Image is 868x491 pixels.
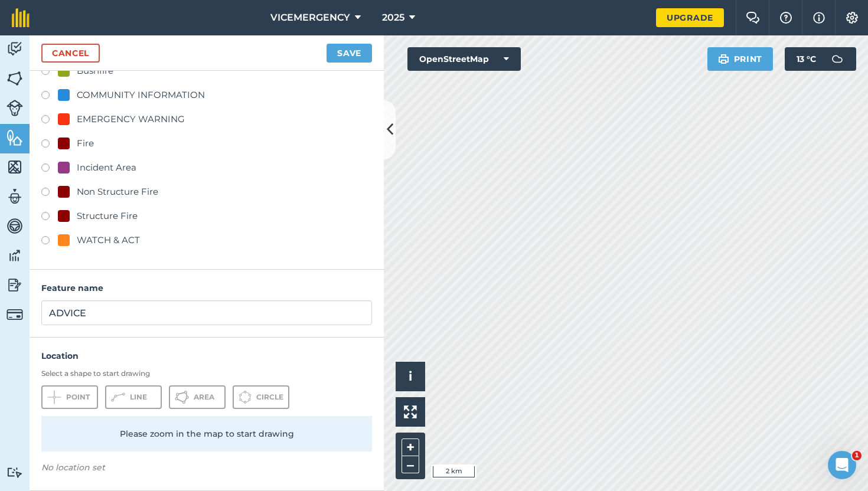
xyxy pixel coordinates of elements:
img: svg+xml;base64,PHN2ZyB4bWxucz0iaHR0cDovL3d3dy53My5vcmcvMjAwMC9zdmciIHdpZHRoPSIxNyIgaGVpZ2h0PSIxNy... [813,11,825,25]
img: svg+xml;base64,PHN2ZyB4bWxucz0iaHR0cDovL3d3dy53My5vcmcvMjAwMC9zdmciIHdpZHRoPSI1NiIgaGVpZ2h0PSI2MC... [6,70,23,87]
a: Upgrade [656,8,724,27]
div: Please zoom in the map to start drawing [41,416,372,451]
img: svg+xml;base64,PD94bWwgdmVyc2lvbj0iMS4wIiBlbmNvZGluZz0idXRmLTgiPz4KPCEtLSBHZW5lcmF0b3I6IEFkb2JlIE... [825,47,849,71]
img: svg+xml;base64,PD94bWwgdmVyc2lvbj0iMS4wIiBlbmNvZGluZz0idXRmLTgiPz4KPCEtLSBHZW5lcmF0b3I6IEFkb2JlIE... [6,306,23,323]
span: Circle [256,392,283,402]
img: svg+xml;base64,PHN2ZyB4bWxucz0iaHR0cDovL3d3dy53My5vcmcvMjAwMC9zdmciIHdpZHRoPSI1NiIgaGVpZ2h0PSI2MC... [6,129,23,146]
span: 13 ° C [797,47,816,71]
div: EMERGENCY WARNING [77,112,185,126]
button: Save [327,44,372,63]
img: svg+xml;base64,PHN2ZyB4bWxucz0iaHR0cDovL3d3dy53My5vcmcvMjAwMC9zdmciIHdpZHRoPSI1NiIgaGVpZ2h0PSI2MC... [6,158,23,176]
img: svg+xml;base64,PD94bWwgdmVyc2lvbj0iMS4wIiBlbmNvZGluZz0idXRmLTgiPz4KPCEtLSBHZW5lcmF0b3I6IEFkb2JlIE... [6,276,23,294]
div: Fire [77,136,94,150]
button: 13 °C [785,47,856,71]
img: svg+xml;base64,PD94bWwgdmVyc2lvbj0iMS4wIiBlbmNvZGluZz0idXRmLTgiPz4KPCEtLSBHZW5lcmF0b3I6IEFkb2JlIE... [6,100,23,116]
img: A cog icon [845,12,859,24]
button: Circle [233,385,289,409]
button: i [396,362,425,391]
a: Cancel [41,44,100,63]
img: Two speech bubbles overlapping with the left bubble in the forefront [746,12,760,24]
span: Area [194,392,214,402]
div: Non Structure Fire [77,185,158,199]
button: Point [41,385,98,409]
span: i [409,369,412,384]
span: Point [66,392,90,402]
h4: Location [41,349,372,362]
img: Four arrows, one pointing top left, one top right, one bottom right and the last bottom left [404,405,417,418]
button: Print [707,47,774,71]
img: svg+xml;base64,PHN2ZyB4bWxucz0iaHR0cDovL3d3dy53My5vcmcvMjAwMC9zdmciIHdpZHRoPSIxOSIgaGVpZ2h0PSIyNC... [718,52,729,66]
img: svg+xml;base64,PD94bWwgdmVyc2lvbj0iMS4wIiBlbmNvZGluZz0idXRmLTgiPz4KPCEtLSBHZW5lcmF0b3I6IEFkb2JlIE... [6,247,23,264]
h3: Select a shape to start drawing [41,369,372,378]
img: svg+xml;base64,PD94bWwgdmVyc2lvbj0iMS4wIiBlbmNvZGluZz0idXRmLTgiPz4KPCEtLSBHZW5lcmF0b3I6IEFkb2JlIE... [6,40,23,58]
button: + [402,438,419,456]
button: Line [105,385,162,409]
img: A question mark icon [779,12,793,24]
img: svg+xml;base64,PD94bWwgdmVyc2lvbj0iMS4wIiBlbmNvZGluZz0idXRmLTgiPz4KPCEtLSBHZW5lcmF0b3I6IEFkb2JlIE... [6,188,23,205]
img: svg+xml;base64,PD94bWwgdmVyc2lvbj0iMS4wIiBlbmNvZGluZz0idXRmLTgiPz4KPCEtLSBHZW5lcmF0b3I6IEFkb2JlIE... [6,217,23,235]
button: Area [169,385,226,409]
div: COMMUNITY INFORMATION [77,88,205,102]
button: – [402,456,419,473]
div: Incident Area [77,161,136,175]
img: fieldmargin Logo [12,8,30,27]
div: Bushfire [77,64,113,78]
span: 1 [852,451,862,460]
button: OpenStreetMap [407,47,521,71]
iframe: Intercom live chat [828,451,856,479]
div: WATCH & ACT [77,233,140,247]
img: svg+xml;base64,PD94bWwgdmVyc2lvbj0iMS4wIiBlbmNvZGluZz0idXRmLTgiPz4KPCEtLSBHZW5lcmF0b3I6IEFkb2JlIE... [6,467,23,478]
span: VICEMERGENCY [270,11,350,25]
div: Structure Fire [77,209,138,223]
span: Line [130,392,147,402]
em: No location set [41,462,105,473]
span: 2025 [382,11,404,25]
h4: Feature name [41,281,372,294]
